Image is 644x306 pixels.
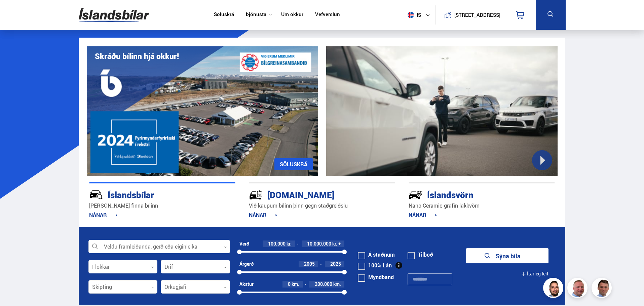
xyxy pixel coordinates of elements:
img: FbJEzSuNWCJXmdc-.webp [593,279,613,299]
div: Akstur [239,281,254,287]
div: [DOMAIN_NAME] [249,188,371,200]
h1: Skráðu bílinn hjá okkur! [95,52,179,61]
button: Þjónusta [246,11,266,18]
div: Árgerð [239,261,254,267]
p: Við kaupum bílinn þinn gegn staðgreiðslu [249,202,395,210]
img: svg+xml;base64,PHN2ZyB4bWxucz0iaHR0cDovL3d3dy53My5vcmcvMjAwMC9zdmciIHdpZHRoPSI1MTIiIGhlaWdodD0iNT... [408,12,414,18]
div: Íslandsvörn [409,188,531,200]
img: tr5P-W3DuiFaO7aO.svg [249,188,263,202]
span: + [338,241,341,247]
span: 0 [288,281,291,287]
img: -Svtn6bYgwAsiwNX.svg [409,188,423,202]
span: 2025 [330,261,341,267]
a: Um okkur [281,11,303,18]
span: km. [292,281,299,287]
img: G0Ugv5HjCgRt.svg [79,4,149,26]
span: 2005 [304,261,315,267]
span: is [405,12,422,18]
button: Sýna bíla [466,248,548,263]
button: is [405,5,435,25]
span: kr. [332,241,337,247]
p: [PERSON_NAME] finna bílinn [89,202,235,210]
button: Ítarleg leit [521,266,548,281]
span: km. [333,281,341,287]
label: Tilboð [408,252,433,257]
span: 200.000 [315,281,332,287]
a: Vefverslun [315,11,340,18]
a: NÁNAR [89,211,118,219]
label: Á staðnum [358,252,395,257]
img: nhp88E3Fdnt1Opn2.png [544,279,564,299]
div: Íslandsbílar [89,188,212,200]
span: kr. [287,241,292,247]
a: SÖLUSKRÁ [274,158,313,170]
p: Nano Ceramic grafín lakkvörn [409,202,555,210]
button: [STREET_ADDRESS] [457,12,498,18]
a: NÁNAR [249,211,277,219]
label: Myndband [358,274,394,280]
img: JRvxyua_JYH6wB4c.svg [89,188,103,202]
a: NÁNAR [409,211,437,219]
span: 10.000.000 [307,241,331,247]
a: [STREET_ADDRESS] [439,5,504,25]
div: Verð [239,241,249,247]
span: 100.000 [268,241,286,247]
label: 100% Lán [358,263,392,268]
img: siFngHWaQ9KaOqBr.png [568,279,589,299]
a: Söluskrá [214,11,234,18]
img: eKx6w-_Home_640_.png [87,46,318,176]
